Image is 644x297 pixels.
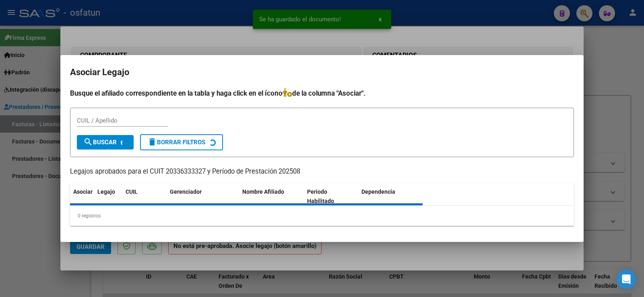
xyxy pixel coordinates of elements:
h4: Busque el afiliado correspondiente en la tabla y haga click en el ícono de la columna "Asociar". [70,88,574,98]
span: Periodo Habilitado [307,188,334,204]
mat-icon: search [83,137,93,147]
datatable-header-cell: Dependencia [358,183,423,210]
p: Legajos aprobados para el CUIT 20336333327 y Período de Prestación 202508 [70,167,574,177]
datatable-header-cell: Periodo Habilitado [304,183,358,210]
span: Buscar [83,139,117,146]
span: Borrar Filtros [147,139,205,146]
button: Borrar Filtros [140,134,223,150]
h2: Asociar Legajo [70,65,574,80]
div: 0 registros [70,206,574,226]
span: Gerenciador [170,188,202,195]
datatable-header-cell: Legajo [94,183,122,210]
datatable-header-cell: Asociar [70,183,94,210]
span: Nombre Afiliado [242,188,284,195]
span: Dependencia [361,188,395,195]
span: CUIL [126,188,138,195]
button: Buscar [77,135,134,150]
span: Asociar [73,188,93,195]
span: Legajo [97,188,115,195]
datatable-header-cell: Gerenciador [167,183,239,210]
datatable-header-cell: Nombre Afiliado [239,183,304,210]
datatable-header-cell: CUIL [122,183,167,210]
mat-icon: delete [147,137,157,147]
div: Open Intercom Messenger [617,270,636,289]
